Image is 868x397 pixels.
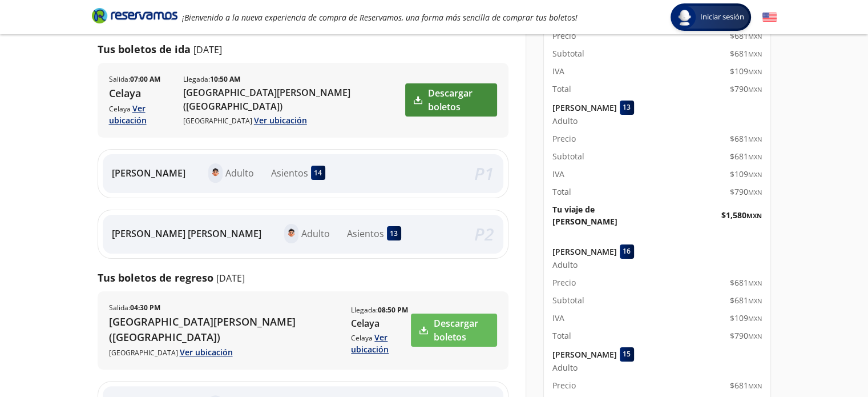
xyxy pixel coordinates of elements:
p: Tu viaje de [PERSON_NAME] [552,203,657,227]
p: Asientos [271,166,308,180]
small: MXN [746,211,762,220]
span: $ 681 [730,133,762,145]
small: MXN [748,153,762,161]
p: Celaya [351,331,410,355]
span: $ 109 [730,168,762,180]
div: 13 [387,226,401,240]
p: Asientos [347,227,384,240]
span: $ 681 [730,276,762,288]
span: Iniciar sesión [696,11,749,23]
p: Tus boletos de ida [98,42,191,57]
small: MXN [748,67,762,76]
p: Total [552,186,571,198]
p: Llegada : [351,305,408,315]
span: $ 681 [730,30,762,42]
p: [GEOGRAPHIC_DATA] [183,114,404,126]
span: $ 681 [730,294,762,306]
small: MXN [748,85,762,94]
button: English [762,10,777,25]
p: [PERSON_NAME] [112,166,185,180]
p: Precio [552,133,576,145]
p: Total [552,83,571,95]
p: Adulto [301,227,330,240]
small: MXN [748,135,762,143]
p: [GEOGRAPHIC_DATA][PERSON_NAME] ([GEOGRAPHIC_DATA]) [183,86,404,113]
span: Adulto [552,362,578,374]
a: Descargar boletos [411,314,496,347]
em: ¡Bienvenido a la nueva experiencia de compra de Reservamos, una forma más sencilla de comprar tus... [182,12,578,23]
a: Ver ubicación [180,347,233,358]
div: 14 [311,166,325,180]
small: MXN [748,314,762,323]
small: MXN [748,50,762,58]
p: [DATE] [193,43,222,57]
p: Precio [552,276,576,288]
p: [PERSON_NAME] [552,102,617,114]
p: IVA [552,168,564,180]
span: Adulto [552,259,578,271]
p: [PERSON_NAME] [PERSON_NAME] [112,227,261,240]
p: Celaya [351,316,410,330]
a: Descargar boletos [405,83,497,117]
b: 08:50 PM [378,305,408,315]
p: Subtotal [552,150,584,162]
small: MXN [748,382,762,390]
span: Adulto [552,115,578,127]
p: Celaya [109,102,172,126]
small: MXN [748,170,762,179]
small: MXN [748,188,762,197]
em: P 1 [474,162,494,185]
iframe: Messagebird Livechat Widget [802,331,857,386]
em: P 2 [474,222,494,246]
p: Adulto [225,166,254,180]
a: Ver ubicación [254,115,307,126]
i: Brand Logo [92,7,177,24]
span: $ 681 [730,379,762,391]
span: $ 681 [730,47,762,59]
p: Subtotal [552,47,584,59]
p: Subtotal [552,294,584,306]
p: [GEOGRAPHIC_DATA][PERSON_NAME] ([GEOGRAPHIC_DATA]) [109,314,340,345]
small: MXN [748,296,762,305]
span: $ 1,580 [721,209,762,221]
p: [DATE] [216,271,245,285]
b: 07:00 AM [130,74,160,84]
p: IVA [552,65,564,77]
div: 16 [620,244,634,259]
span: $ 681 [730,150,762,162]
p: Llegada : [183,74,240,85]
span: $ 790 [730,186,762,198]
p: Total [552,330,571,342]
p: Precio [552,379,576,391]
p: Celaya [109,86,172,101]
a: Ver ubicación [109,103,147,126]
small: MXN [748,32,762,41]
span: $ 109 [730,65,762,77]
b: 04:30 PM [130,303,160,312]
span: $ 790 [730,330,762,342]
p: Salida : [109,74,160,85]
a: Brand Logo [92,7,177,27]
b: 10:50 AM [210,74,240,84]
p: [GEOGRAPHIC_DATA] [109,346,340,358]
p: Tus boletos de regreso [98,270,213,286]
div: 15 [620,347,634,362]
span: $ 790 [730,83,762,95]
p: [PERSON_NAME] [552,348,617,360]
p: [PERSON_NAME] [552,246,617,258]
span: $ 109 [730,312,762,324]
div: 13 [620,101,634,115]
p: Precio [552,30,576,42]
small: MXN [748,332,762,340]
small: MXN [748,279,762,287]
p: IVA [552,312,564,324]
p: Salida : [109,303,160,313]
